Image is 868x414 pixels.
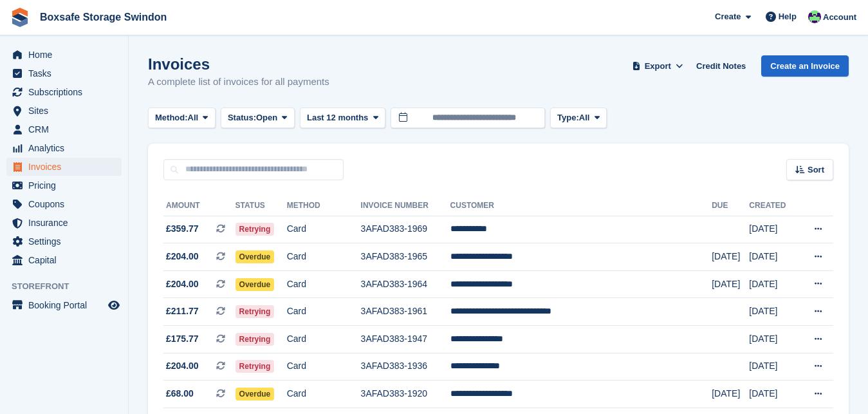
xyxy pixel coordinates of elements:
[749,270,797,298] td: [DATE]
[6,251,122,269] a: menu
[28,251,106,269] span: Capital
[361,270,450,298] td: 3AFAD383-1964
[28,195,106,213] span: Coupons
[761,55,849,77] a: Create an Invoice
[300,108,385,129] button: Last 12 months
[715,10,741,23] span: Create
[749,381,797,408] td: [DATE]
[691,55,751,77] a: Credit Notes
[712,243,749,271] td: [DATE]
[28,232,106,250] span: Settings
[166,305,199,318] span: £211.77
[28,176,106,194] span: Pricing
[645,60,671,73] span: Export
[6,64,122,82] a: menu
[166,222,199,236] span: £359.77
[28,64,106,82] span: Tasks
[287,381,361,408] td: Card
[235,196,287,216] th: Status
[749,353,797,381] td: [DATE]
[823,11,856,24] span: Account
[287,353,361,381] td: Card
[163,196,235,216] th: Amount
[148,55,329,73] h1: Invoices
[287,216,361,243] td: Card
[361,353,450,381] td: 3AFAD383-1936
[550,108,607,129] button: Type: All
[6,158,122,176] a: menu
[235,360,275,373] span: Retrying
[779,10,797,23] span: Help
[629,55,686,77] button: Export
[307,111,368,124] span: Last 12 months
[6,232,122,250] a: menu
[361,381,450,408] td: 3AFAD383-1920
[166,387,194,400] span: £68.00
[749,298,797,326] td: [DATE]
[749,196,797,216] th: Created
[712,270,749,298] td: [DATE]
[166,332,199,346] span: £175.77
[28,214,106,232] span: Insurance
[235,388,275,400] span: Overdue
[221,108,295,129] button: Status: Open
[287,270,361,298] td: Card
[749,243,797,271] td: [DATE]
[166,278,199,291] span: £204.00
[361,243,450,271] td: 3AFAD383-1965
[148,108,216,129] button: Method: All
[148,75,329,89] p: A complete list of invoices for all payments
[287,243,361,271] td: Card
[287,196,361,216] th: Method
[6,102,122,120] a: menu
[6,139,122,157] a: menu
[450,196,712,216] th: Customer
[287,326,361,353] td: Card
[6,83,122,101] a: menu
[256,111,277,124] span: Open
[235,250,275,263] span: Overdue
[166,250,199,263] span: £204.00
[235,278,275,291] span: Overdue
[28,46,106,64] span: Home
[188,111,199,124] span: All
[712,381,749,408] td: [DATE]
[12,280,128,293] span: Storefront
[155,111,188,124] span: Method:
[235,305,275,318] span: Retrying
[749,216,797,243] td: [DATE]
[166,359,199,373] span: £204.00
[28,102,106,120] span: Sites
[749,326,797,353] td: [DATE]
[106,297,122,313] a: Preview store
[808,10,821,23] img: Kim Virabi
[287,298,361,326] td: Card
[6,195,122,213] a: menu
[361,216,450,243] td: 3AFAD383-1969
[235,333,275,346] span: Retrying
[28,296,106,314] span: Booking Portal
[28,120,106,138] span: CRM
[6,214,122,232] a: menu
[10,8,30,27] img: stora-icon-8386f47178a22dfd0bd8f6a31ec36ba5ce8667c1dd55bd0f319d3a0aa187defe.svg
[235,223,275,236] span: Retrying
[6,176,122,194] a: menu
[361,326,450,353] td: 3AFAD383-1947
[35,6,172,28] a: Boxsafe Storage Swindon
[579,111,590,124] span: All
[228,111,256,124] span: Status:
[6,120,122,138] a: menu
[28,158,106,176] span: Invoices
[28,139,106,157] span: Analytics
[808,164,824,176] span: Sort
[712,196,749,216] th: Due
[361,196,450,216] th: Invoice Number
[6,296,122,314] a: menu
[6,46,122,64] a: menu
[28,83,106,101] span: Subscriptions
[557,111,579,124] span: Type:
[361,298,450,326] td: 3AFAD383-1961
